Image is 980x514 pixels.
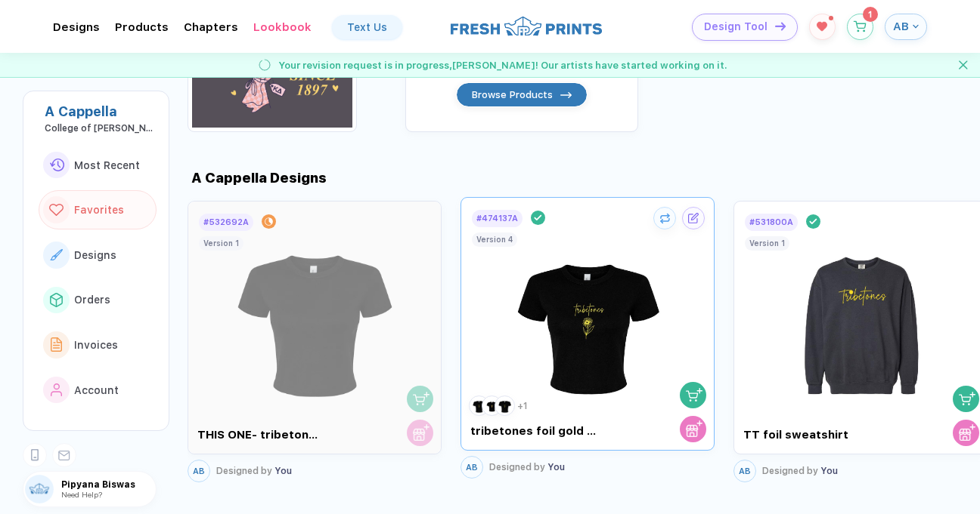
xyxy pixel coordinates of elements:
a: Text Us [332,15,402,39]
img: shopping cart [686,386,702,403]
span: Designs [74,249,116,261]
div: # 532692A [203,217,249,227]
div: DesignsToggle dropdown menu [53,20,100,34]
span: Most Recent [74,159,140,171]
div: Version 4 [476,235,513,244]
img: store cart [413,424,430,441]
span: AB [893,20,909,33]
div: #532692Ashopping cartstore cart THIS ONE- tribetones baby teeVersion 1ABDesigned by You [188,197,442,486]
img: icon [560,92,571,98]
div: Lookbook [253,20,312,34]
img: 1 [471,398,487,414]
span: Your revision request is in progress, [PERSON_NAME] ! Our artists have started working on it. [278,60,727,71]
button: AB [733,460,756,482]
img: link to icon [49,204,64,217]
img: shopping cart [413,390,430,407]
button: link to iconMost Recent [39,146,157,185]
div: You [762,466,838,476]
button: AB [885,14,927,40]
div: #474137Ashopping cartstore cart tribetones foil gold baby tee123+1Version 4ABDesigned by You [461,197,715,486]
button: shopping cart [953,386,979,412]
img: link to icon [50,293,63,306]
img: link to icon [50,249,63,260]
button: link to iconDesigns [39,235,157,275]
button: store cart [680,416,706,442]
img: 3 [497,398,513,414]
img: 1760412426906vtent_nt_front.png [776,232,946,410]
div: THIS ONE- tribetones baby tee [197,428,324,442]
img: link to icon [51,383,63,397]
span: Design Tool [704,20,768,33]
span: Invoices [74,339,118,351]
span: AB [193,466,205,476]
button: link to iconInvoices [39,325,157,365]
div: You [216,466,292,476]
span: Favorites [74,204,124,216]
img: user profile [25,475,54,503]
div: # 531800A [749,217,793,227]
img: success gif [253,53,277,77]
div: You [489,462,565,472]
div: A Cappella Designs [188,170,327,186]
img: icon [775,22,786,30]
div: Version 1 [203,239,239,248]
span: Designed by [489,462,545,472]
div: # 474137A [476,214,518,223]
span: 1 [868,10,872,19]
img: store cart [686,420,702,437]
span: Browse Products [472,88,553,101]
span: Need Help? [61,490,102,499]
img: link to icon [49,159,64,171]
div: Version 1 [749,239,785,248]
button: Browse Productsicon [456,82,587,107]
span: Designed by [762,466,818,476]
div: Text Us [347,21,387,33]
div: + 1 [517,401,528,411]
span: Pipyana Biswas [61,479,156,490]
div: College of William & Mary [45,123,157,134]
div: A Cappella [45,103,157,119]
span: Account [74,384,119,396]
img: link to icon [51,337,63,352]
button: shopping cart [680,382,706,408]
button: store cart [953,420,979,446]
button: link to iconOrders [39,281,157,320]
span: AB [466,463,478,472]
button: Design Toolicon [692,14,798,41]
button: link to iconFavorites [39,190,157,229]
div: ProductsToggle dropdown menu [115,20,169,34]
img: logo [451,14,602,38]
span: Designed by [216,466,272,476]
div: LookbookToggle dropdown menu chapters [253,20,312,34]
div: tribetones foil gold baby tee [470,424,597,438]
div: ChaptersToggle dropdown menu chapters [184,20,238,34]
button: link to iconAccount [39,371,157,410]
sup: 1 [829,16,833,20]
img: shopping cart [959,390,975,407]
button: AB [461,456,483,479]
img: 1760414245662tdxdf_nt_front.png [503,229,673,406]
div: TT foil sweatshirt [743,428,870,442]
img: 2 [484,398,500,414]
img: store cart [959,424,975,441]
span: Orders [74,294,110,306]
button: store cart [407,420,433,446]
span: AB [739,466,751,476]
button: shopping cart [407,386,433,412]
button: AB [188,460,210,482]
sup: 1 [863,7,878,22]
